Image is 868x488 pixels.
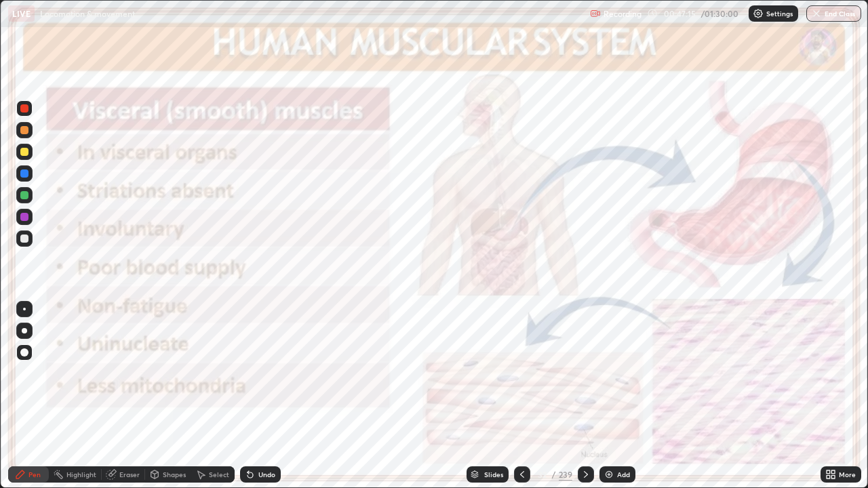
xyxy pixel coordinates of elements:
p: Locomotion & movement [40,8,135,19]
div: Slides [484,471,503,478]
div: 239 [559,468,572,481]
p: LIVE [12,8,31,19]
img: add-slide-button [604,469,614,480]
div: Shapes [163,471,186,478]
img: class-settings-icons [753,8,764,19]
img: recording.375f2c34.svg [590,8,601,19]
p: Settings [766,10,793,17]
div: / [552,470,556,479]
div: Add [617,471,630,478]
div: Pen [28,471,41,478]
img: end-class-cross [811,8,822,19]
div: More [839,471,856,478]
div: Eraser [119,471,140,478]
div: Highlight [66,471,96,478]
p: Recording [604,9,642,19]
div: 32 [536,470,549,479]
div: Undo [258,471,275,478]
div: Select [209,471,229,478]
button: End Class [806,5,861,22]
